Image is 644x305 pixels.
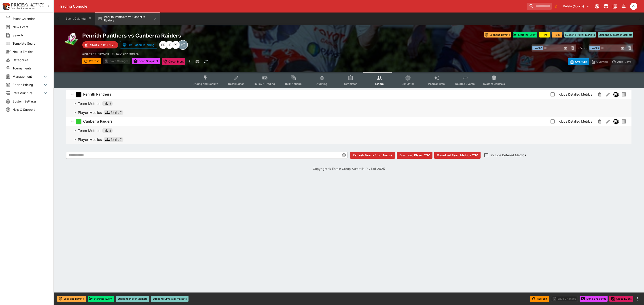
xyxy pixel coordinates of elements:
[109,128,111,133] span: 2
[568,58,589,65] button: Overtype
[132,58,160,64] button: Send Snapshot
[1,2,10,11] img: PriceKinetics Logo
[402,82,414,86] span: Simulator
[610,58,633,65] button: Auto-Save
[580,296,608,302] button: Send Snapshot
[589,46,600,50] span: Team B
[13,99,48,104] span: System Settings
[612,117,620,125] button: Nexus
[568,58,633,65] div: Start From
[13,58,48,62] span: Categories
[66,99,631,108] button: Team Metrics3
[629,1,639,11] button: Peter Fairgrieve
[483,82,505,86] span: System Controls
[530,296,549,302] button: Refresh
[90,43,116,47] p: Starts in 01:01:26
[83,119,113,124] h6: Canberra Raiders
[596,59,608,64] p: Override
[63,13,94,25] button: Event Calendar
[189,72,508,88] div: Event type filters
[557,92,592,97] span: Include Detailed Metrics
[428,82,445,86] span: Popular Bets
[111,110,114,115] span: 22
[613,92,618,97] img: nexus.svg
[13,91,43,95] span: Infrastructure
[513,32,537,38] button: Start the Event
[83,92,111,97] h6: Penrith Panthers
[82,32,358,39] h2: Copy To Clipboard
[527,3,552,10] input: search
[116,52,139,56] p: Revision 38974
[13,41,48,46] span: Template Search
[553,3,560,10] button: No Bookmarks
[78,101,100,106] p: Team Metrics
[78,137,102,142] p: Player Metrics
[120,137,122,142] span: 7
[316,82,327,86] span: Auditing
[552,32,562,38] button: +5m
[613,119,619,124] div: Nexus
[78,110,102,115] p: Player Metrics
[54,166,644,171] p: Copyright © Entain Group Australia Pty Ltd 2025
[344,82,357,86] span: Templates
[13,49,48,54] span: Nexus Entities
[59,4,525,9] div: Trading Console
[434,152,481,159] button: Download Team Metrics CSV
[78,128,100,133] p: Team Metrics
[598,32,633,38] button: Suspend Simulator Markets
[82,58,101,64] button: Refresh
[532,46,543,50] span: Team A
[620,2,628,10] button: Notifications
[589,58,610,65] button: Override
[57,296,86,302] button: Suspend Betting
[612,90,620,98] button: Nexus
[13,82,43,87] span: Sports Pricing
[620,117,628,125] button: Past Performances
[66,126,631,135] button: Team Metrics2
[375,82,384,86] span: Teams
[539,32,550,38] button: +1m
[66,108,631,117] button: Player Metrics227
[635,296,640,301] button: more
[11,3,44,6] img: PriceKinetics
[285,82,302,86] span: Bulk Actions
[575,59,587,64] p: Overtype
[613,92,619,97] div: Nexus
[484,32,511,38] button: Suspend Betting
[609,296,633,302] button: Close Event
[120,110,122,115] span: 7
[159,41,167,49] div: Ben Raymond
[254,82,275,86] span: InPlay™ Trading
[13,74,43,79] span: Management
[611,2,619,10] button: Documentation
[13,16,48,21] span: Event Calendar
[350,152,395,159] button: Refresh Teams From Nexus
[13,66,48,71] span: Tournaments
[11,7,35,9] img: Sportsbook Management
[162,58,186,65] button: Close Event
[66,135,631,144] button: Player Metrics227
[66,117,631,126] button: Canberra RaidersInclude Detailed MetricsNexusPast Performances
[165,41,174,49] div: James Edlin
[630,3,637,10] div: Peter Fairgrieve
[613,119,618,124] img: nexus.svg
[109,101,111,106] span: 3
[561,3,592,10] button: Select Tenant
[82,52,109,56] p: Copy To Clipboard
[617,59,631,64] p: Auto-Save
[187,58,193,65] button: more
[578,46,587,50] h6: - VS -
[66,90,631,99] button: Penrith PanthersInclude Detailed MetricsNexusPast Performances
[228,82,244,86] span: Detail Editor
[120,41,157,49] button: Simulation Running
[13,25,48,29] span: New Event
[172,41,180,49] div: Peter Fairgrieve
[64,32,79,46] img: rugby_league.png
[564,32,596,38] button: Suspend Player Markets
[620,90,628,98] button: Past Performances
[88,296,114,302] button: Start the Event
[557,119,592,124] span: Include Detailed Metrics
[602,2,610,10] button: Toggle light/dark mode
[95,13,160,25] button: Penrith Panthers vs Canberra Raiders
[178,40,188,50] div: +2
